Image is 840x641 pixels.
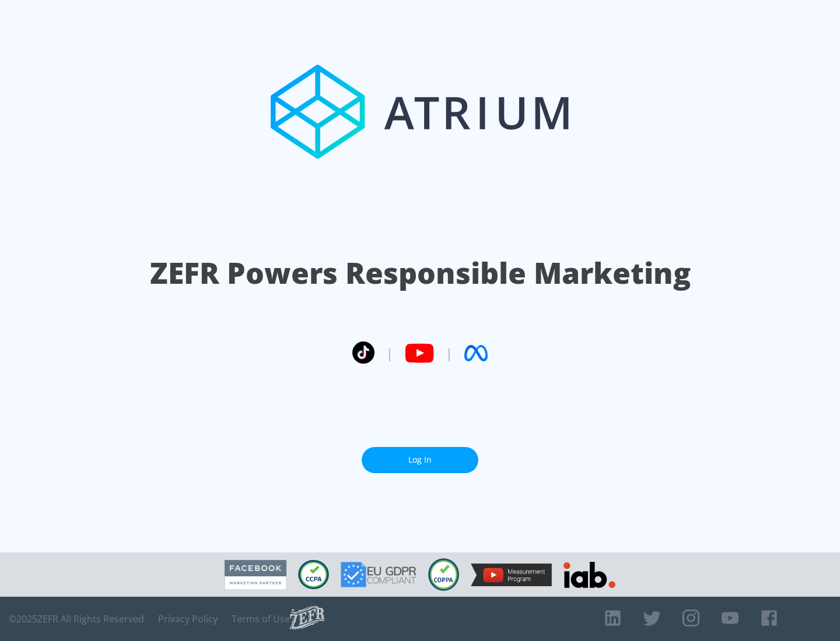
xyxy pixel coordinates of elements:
img: IAB [563,562,615,588]
img: Facebook Marketing Partner [225,560,286,590]
img: CCPA Compliant [298,560,329,589]
a: Terms of Use [232,613,290,625]
img: GDPR Compliant [341,562,416,587]
img: COPPA Compliant [428,558,459,591]
img: YouTube Measurement Program [471,563,552,586]
span: | [446,344,453,362]
h1: ZEFR Powers Responsible Marketing [150,253,691,293]
span: © 2025 ZEFR All Rights Reserved [9,613,144,625]
a: Log In [362,447,478,473]
span: | [386,344,393,362]
a: Privacy Policy [158,613,218,625]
